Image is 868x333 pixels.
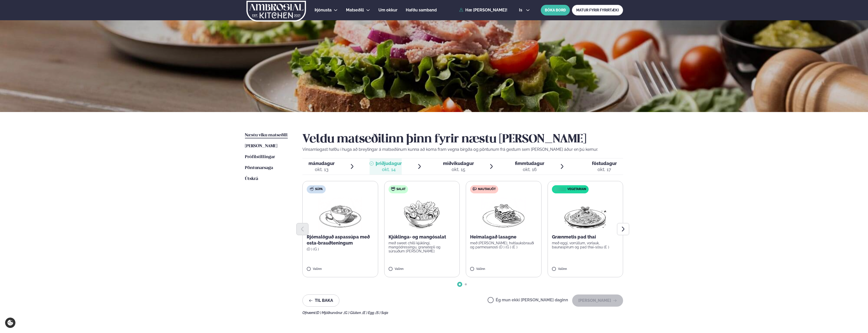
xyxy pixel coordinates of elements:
[617,223,629,235] button: Next slide
[346,7,364,13] a: Matseðill
[315,7,332,13] a: Þjónusta
[406,8,437,12] span: Hafðu samband
[378,7,397,13] a: Um okkur
[302,294,339,307] button: Til baka
[318,197,362,230] img: Soup.png
[399,197,444,230] img: Salad.png
[443,161,474,166] span: miðvikudagur
[515,161,544,166] span: fimmtudagur
[245,132,288,138] a: Næstu viku matseðill
[344,311,362,315] span: (G ) Glúten ,
[376,161,402,166] span: þriðjudagur
[552,234,619,240] p: Grænmetis pad thai
[515,8,534,12] button: is
[346,8,364,12] span: Matseðill
[308,166,335,173] div: okt. 13
[473,187,477,191] img: beef.svg
[376,311,388,315] span: (S ) Soja
[245,166,273,170] span: Pöntunarsaga
[389,234,456,240] p: Kjúklinga- og mangósalat
[389,241,456,253] p: með sweet chilli kjúklingi, mangódressingu, granatepli og súrsuðum [PERSON_NAME]
[478,187,496,191] span: Nautakjöt
[519,8,524,12] span: is
[459,283,461,285] span: Go to slide 1
[296,223,308,235] button: Previous slide
[572,5,623,15] a: MATUR FYRIR FYRIRTÆKI
[563,197,608,230] img: Spagetti.png
[552,241,619,249] p: með eggi, vorrúllum, vorlauk, baunaspírum og pad thai-sósu (E )
[245,155,275,159] span: Prófílstillingar
[307,234,374,246] p: Rjómalöguð aspassúpa með osta-brauðteningum
[459,8,507,12] a: Hæ [PERSON_NAME]!
[302,132,623,146] h2: Veldu matseðilinn þinn fyrir næstu [PERSON_NAME]
[541,5,570,15] button: BÓKA BORÐ
[378,8,397,12] span: Um okkur
[245,165,273,171] a: Pöntunarsaga
[245,143,277,149] a: [PERSON_NAME]
[302,311,623,315] div: Ofnæmi:
[376,166,402,173] div: okt. 14
[465,283,467,285] span: Go to slide 2
[553,187,567,192] img: icon
[5,318,15,328] a: Cookie settings
[316,311,344,315] span: (D ) Mjólkurvörur ,
[567,187,586,191] span: Vegetarian
[302,146,623,153] p: Vinsamlegast hafðu í huga að breytingar á matseðlinum kunna að koma fram vegna birgða og pöntunum...
[592,166,617,173] div: okt. 17
[245,133,288,137] span: Næstu viku matseðill
[592,161,617,166] span: föstudagur
[470,241,537,249] p: með [PERSON_NAME], hvítlauksbrauði og parmesanosti (D ) (G ) (E )
[245,177,258,181] span: Útskrá
[470,234,537,240] p: Heimalagað lasagne
[245,176,258,182] a: Útskrá
[307,247,374,251] p: (D ) (G )
[443,166,474,173] div: okt. 15
[515,166,544,173] div: okt. 16
[362,311,376,315] span: (E ) Egg ,
[572,294,623,307] button: [PERSON_NAME]
[315,8,332,12] span: Þjónusta
[481,197,526,230] img: Lasagna.png
[310,187,314,191] img: soup.svg
[245,154,275,160] a: Prófílstillingar
[246,1,306,22] img: logo
[315,187,323,191] span: Súpa
[406,7,437,13] a: Hafðu samband
[308,161,335,166] span: mánudagur
[391,187,395,191] img: salad.svg
[396,187,406,191] span: Salat
[245,144,277,148] span: [PERSON_NAME]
